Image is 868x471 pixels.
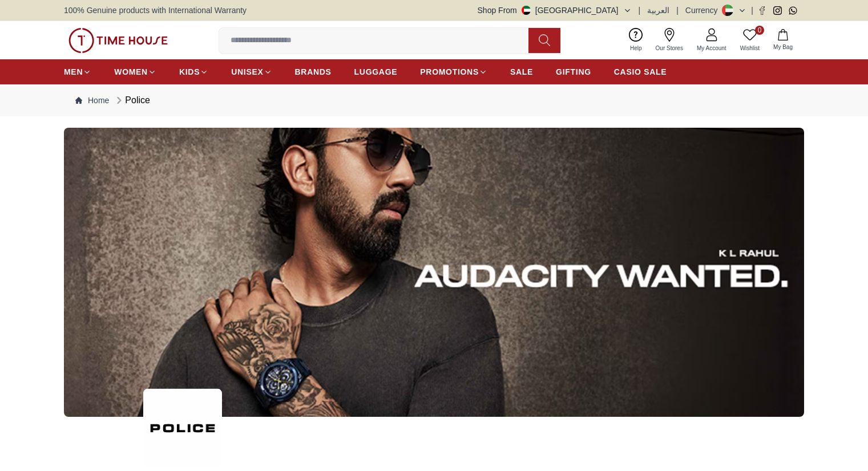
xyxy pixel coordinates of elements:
button: My Bag [766,27,800,54]
a: Whatsapp [789,6,797,15]
a: MEN [64,62,91,82]
img: ... [68,28,168,53]
span: Wishlist [736,44,764,52]
span: KIDS [179,66,200,78]
span: MEN [64,66,83,78]
a: LUGGAGE [354,62,398,82]
a: Home [75,95,109,106]
img: ... [143,388,222,468]
span: CASIO SALE [614,66,667,78]
span: 100% Genuine products with International Warranty [64,5,247,16]
a: BRANDS [295,62,332,82]
span: LUGGAGE [354,66,398,78]
span: 0 [755,26,764,35]
span: | [751,5,753,16]
a: WOMEN [114,62,156,82]
div: Currency [685,5,722,16]
a: KIDS [179,62,208,82]
a: Help [623,26,649,55]
img: United Arab Emirates [522,6,531,15]
span: BRANDS [295,66,332,78]
a: Our Stores [649,26,690,55]
span: SALE [510,66,533,78]
div: Police [114,94,150,107]
a: SALE [510,62,533,82]
img: ... [64,128,804,417]
a: UNISEX [231,62,272,82]
span: My Account [692,44,731,52]
a: CASIO SALE [614,62,667,82]
a: GIFTING [556,62,591,82]
a: Facebook [758,6,766,15]
span: Help [625,44,647,52]
a: PROMOTIONS [420,62,487,82]
a: 0Wishlist [733,26,766,55]
span: WOMEN [114,66,148,78]
span: | [639,5,641,16]
span: UNISEX [231,66,263,78]
button: Shop From[GEOGRAPHIC_DATA] [478,5,632,16]
a: Instagram [773,6,782,15]
span: Our Stores [651,44,688,52]
span: My Bag [769,43,797,51]
span: GIFTING [556,66,591,78]
span: | [676,5,679,16]
span: PROMOTIONS [420,66,479,78]
button: العربية [647,5,669,16]
nav: Breadcrumb [64,84,804,116]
